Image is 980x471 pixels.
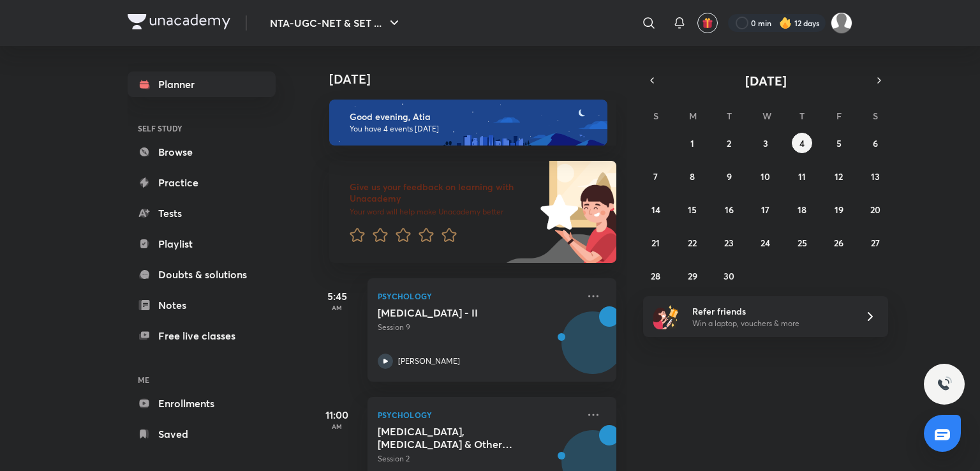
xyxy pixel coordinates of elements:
img: referral [653,304,679,329]
abbr: Monday [689,110,697,122]
abbr: September 10, 2025 [761,170,770,183]
button: September 26, 2025 [829,232,849,253]
abbr: September 26, 2025 [834,237,843,249]
button: September 27, 2025 [865,232,886,253]
h5: 5:45 [311,288,362,304]
abbr: September 2, 2025 [727,137,731,149]
button: September 2, 2025 [719,133,739,153]
abbr: Friday [836,110,842,122]
p: AM [311,422,362,430]
button: September 12, 2025 [829,166,849,186]
button: September 4, 2025 [792,133,812,153]
button: September 9, 2025 [719,166,739,186]
h6: SELF STUDY [128,117,276,139]
button: September 5, 2025 [829,133,849,153]
a: Planner [128,71,276,97]
a: Company Logo [128,14,230,33]
h4: [DATE] [329,71,629,87]
abbr: September 4, 2025 [799,137,805,149]
abbr: September 20, 2025 [870,204,880,216]
p: Psychology [378,288,578,304]
abbr: September 18, 2025 [798,204,806,216]
abbr: September 22, 2025 [688,237,697,249]
button: September 14, 2025 [646,199,666,220]
button: September 18, 2025 [792,199,812,220]
p: Session 9 [378,322,578,333]
abbr: September 21, 2025 [651,237,660,249]
a: Free live classes [128,323,276,348]
img: avatar [702,17,713,29]
button: September 30, 2025 [719,265,739,286]
abbr: September 14, 2025 [651,204,660,216]
h6: Refer friends [692,304,849,318]
h6: Give us your feedback on learning with Unacademy [350,181,536,204]
span: [DATE] [745,72,787,89]
a: Practice [128,170,276,195]
abbr: Tuesday [727,110,732,122]
p: Session 2 [378,453,578,465]
button: September 20, 2025 [865,199,886,220]
button: September 22, 2025 [682,232,702,253]
h5: Fetal Alcohol Syndrome, Cerebral Palsy & Other Important Developmental Problems [378,425,537,451]
abbr: Sunday [653,110,658,122]
abbr: September 16, 2025 [725,204,734,216]
button: September 1, 2025 [682,133,702,153]
a: Notes [128,292,276,318]
abbr: September 17, 2025 [761,204,769,216]
img: evening [329,100,607,146]
abbr: September 28, 2025 [651,270,660,282]
button: September 15, 2025 [682,199,702,220]
abbr: Saturday [873,110,878,122]
button: September 3, 2025 [755,133,776,153]
button: September 13, 2025 [865,166,886,186]
button: September 19, 2025 [829,199,849,220]
h6: ME [128,369,276,391]
p: You have 4 events [DATE] [350,124,596,134]
abbr: September 24, 2025 [761,237,770,249]
button: September 17, 2025 [755,199,776,220]
abbr: September 13, 2025 [871,170,880,183]
a: Saved [128,421,276,447]
abbr: September 30, 2025 [724,270,734,282]
abbr: September 6, 2025 [873,137,878,149]
button: September 28, 2025 [646,265,666,286]
abbr: September 27, 2025 [871,237,880,249]
button: September 7, 2025 [646,166,666,186]
button: September 10, 2025 [755,166,776,186]
button: NTA-UGC-NET & SET ... [262,10,410,36]
img: Atia khan [831,12,852,34]
abbr: September 5, 2025 [836,137,842,149]
p: Win a laptop, vouchers & more [692,318,849,329]
abbr: September 12, 2025 [835,170,843,183]
p: [PERSON_NAME] [398,355,460,367]
button: September 24, 2025 [755,232,776,253]
abbr: September 25, 2025 [798,237,807,249]
img: ttu [937,377,952,392]
abbr: September 11, 2025 [798,170,806,183]
a: Tests [128,200,276,226]
button: September 8, 2025 [682,166,702,186]
a: Enrollments [128,391,276,416]
abbr: September 1, 2025 [690,137,694,149]
abbr: September 7, 2025 [653,170,658,183]
img: feedback_image [497,161,616,263]
button: September 11, 2025 [792,166,812,186]
a: Playlist [128,231,276,257]
abbr: September 9, 2025 [727,170,732,183]
abbr: September 19, 2025 [835,204,843,216]
button: avatar [697,13,718,33]
button: September 23, 2025 [719,232,739,253]
h6: Good evening, Atia [350,111,596,123]
abbr: Wednesday [762,110,771,122]
button: September 21, 2025 [646,232,666,253]
abbr: September 23, 2025 [724,237,734,249]
a: Doubts & solutions [128,262,276,287]
button: [DATE] [661,71,870,89]
p: Psychology [378,407,578,422]
img: Avatar [562,318,623,380]
abbr: September 8, 2025 [690,170,695,183]
h5: Neuropsychological Tests - II [378,306,537,319]
abbr: September 29, 2025 [688,270,697,282]
button: September 16, 2025 [719,199,739,220]
abbr: September 3, 2025 [763,137,768,149]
